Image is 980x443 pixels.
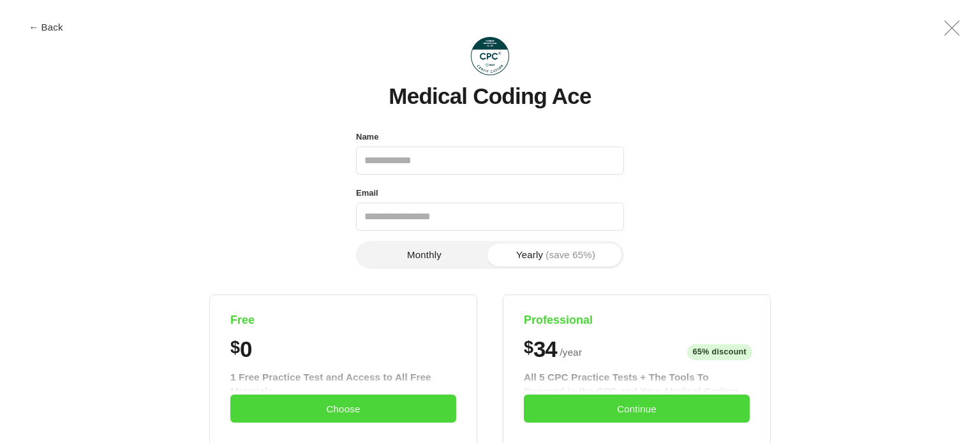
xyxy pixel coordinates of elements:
span: 0 [240,338,251,360]
span: 65% discount [687,344,752,360]
span: / year [560,345,582,360]
button: ← Back [20,22,71,32]
button: Yearly(save 65%) [490,243,621,266]
span: ← [29,22,38,32]
button: Monthly [359,243,490,266]
span: 34 [533,338,556,360]
img: Medical Coding Ace [471,37,509,75]
span: $ [524,338,533,358]
h4: Professional [524,313,750,328]
label: Name [356,129,378,145]
button: Choose [230,395,456,423]
button: Continue [524,395,750,423]
input: Name [356,147,624,175]
h1: Medical Coding Ace [389,84,591,109]
h4: Free [230,313,456,328]
span: $ [230,338,240,358]
span: (save 65%) [546,250,595,259]
label: Email [356,185,378,201]
input: Email [356,203,624,231]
